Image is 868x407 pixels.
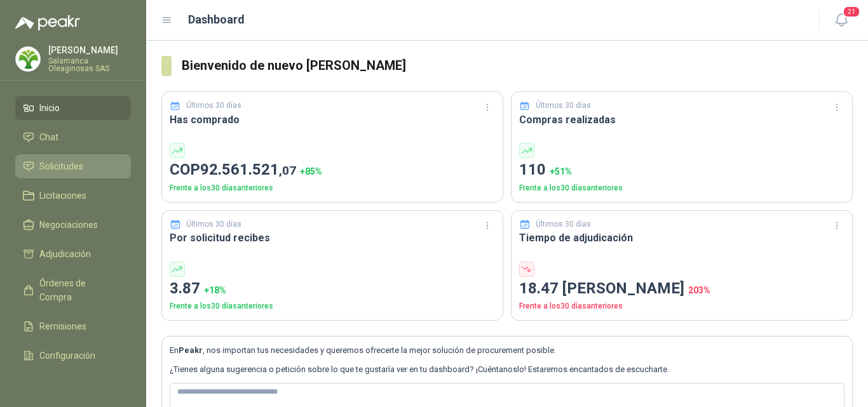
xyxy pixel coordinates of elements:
b: Peakr [179,345,203,355]
p: 18.47 [PERSON_NAME] [519,277,844,301]
a: Negociaciones [15,213,131,237]
span: + 51 % [550,166,572,177]
a: Solicitudes [15,154,131,178]
img: Logo peakr [15,15,80,30]
span: + 85 % [300,166,322,177]
span: Órdenes de Compra [39,276,119,304]
span: Adjudicación [39,247,91,261]
p: Frente a los 30 días anteriores [170,182,495,194]
a: Inicio [15,96,131,120]
span: Chat [39,130,58,144]
h3: Bienvenido de nuevo [PERSON_NAME] [182,56,853,76]
p: Últimos 30 días [186,100,241,112]
a: Remisiones [15,314,131,338]
h3: Por solicitud recibes [170,230,495,246]
p: Últimos 30 días [536,100,591,112]
span: 21 [843,6,860,18]
span: Licitaciones [39,189,86,203]
p: Salamanca Oleaginosas SAS [48,57,131,72]
span: Negociaciones [39,218,98,232]
p: Frente a los 30 días anteriores [519,300,844,312]
h3: Has comprado [170,112,495,128]
p: En , nos importan tus necesidades y queremos ofrecerte la mejor solución de procurement posible. [170,344,844,357]
p: Últimos 30 días [536,218,591,230]
a: Licitaciones [15,183,131,208]
span: Configuración [39,349,95,363]
span: Solicitudes [39,159,83,173]
span: 203 % [688,285,710,295]
p: [PERSON_NAME] [48,46,131,55]
span: 92.561.521 [200,161,296,178]
button: 21 [830,9,853,32]
a: Configuración [15,344,131,368]
span: ,07 [279,163,296,178]
p: ¿Tienes alguna sugerencia o petición sobre lo que te gustaría ver en tu dashboard? ¡Cuéntanoslo! ... [170,363,844,376]
a: Órdenes de Compra [15,271,131,309]
p: COP [170,158,495,182]
img: Company Logo [16,47,40,71]
h1: Dashboard [188,11,245,29]
p: 110 [519,158,844,182]
h3: Tiempo de adjudicación [519,230,844,246]
a: Chat [15,125,131,149]
a: Manuales y ayuda [15,373,131,397]
span: + 18 % [204,285,226,295]
span: Inicio [39,101,60,115]
p: 3.87 [170,277,495,301]
p: Frente a los 30 días anteriores [519,182,844,194]
p: Últimos 30 días [186,218,241,230]
span: Remisiones [39,319,86,333]
p: Frente a los 30 días anteriores [170,300,495,312]
a: Adjudicación [15,242,131,266]
h3: Compras realizadas [519,112,844,128]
